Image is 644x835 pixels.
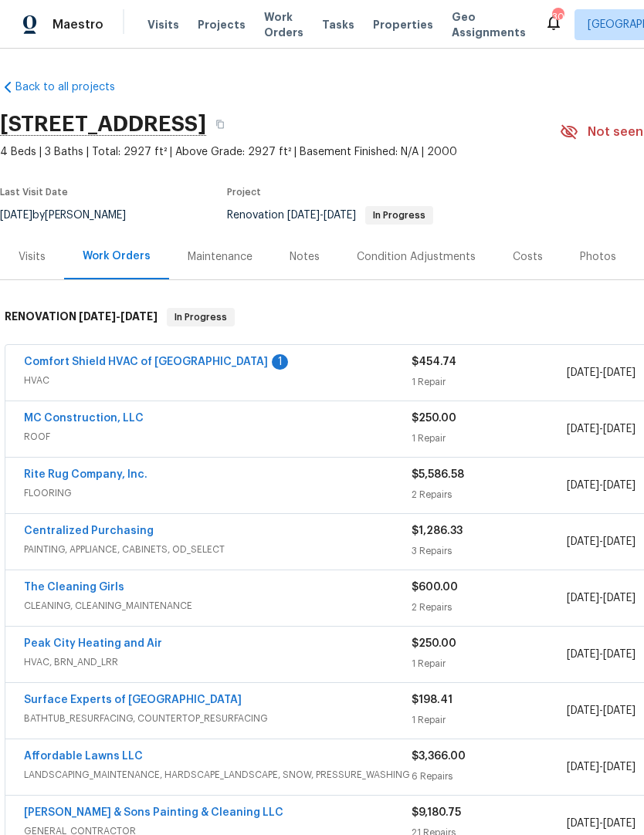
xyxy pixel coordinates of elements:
[567,534,636,549] span: -
[188,249,253,265] div: Maintenance
[580,249,616,265] div: Photos
[264,9,303,40] span: Work Orders
[24,807,283,818] a: [PERSON_NAME] & Sons Painting & Cleaning LLC
[603,367,636,378] span: [DATE]
[412,469,464,480] span: $5,586.58
[412,600,567,615] div: 2 Repairs
[603,762,636,772] span: [DATE]
[79,311,158,322] span: -
[567,421,636,437] span: -
[120,311,158,322] span: [DATE]
[24,638,162,649] a: Peak City Heating and Air
[412,431,567,446] div: 1 Repair
[24,413,144,424] a: MC Construction, LLC
[287,210,356,221] span: -
[5,308,158,326] h6: RENOVATION
[567,703,636,718] span: -
[412,712,567,728] div: 1 Repair
[24,373,412,388] span: HVAC
[567,818,599,829] span: [DATE]
[412,769,567,784] div: 6 Repairs
[412,374,567,390] div: 1 Repair
[53,17,103,32] span: Maestro
[24,485,412,501] span: FLOORING
[567,593,599,603] span: [DATE]
[567,649,599,660] span: [DATE]
[603,424,636,434] span: [DATE]
[567,424,599,434] span: [DATE]
[513,249,543,265] div: Costs
[603,705,636,716] span: [DATE]
[198,17,246,32] span: Projects
[373,17,433,32] span: Properties
[272,354,288,370] div: 1
[567,759,636,775] span: -
[24,469,147,480] a: Rite Rug Company, Inc.
[83,248,151,264] div: Work Orders
[357,249,476,265] div: Condition Adjustments
[24,357,268,367] a: Comfort Shield HVAC of [GEOGRAPHIC_DATA]
[412,638,456,649] span: $250.00
[603,818,636,829] span: [DATE]
[567,536,599,547] span: [DATE]
[24,767,412,783] span: LANDSCAPING_MAINTENANCE, HARDSCAPE_LANDSCAPE, SNOW, PRESSURE_WASHING
[24,598,412,614] span: CLEANING, CLEANING_MAINTENANCE
[412,695,452,705] span: $198.41
[367,211,432,220] span: In Progress
[603,536,636,547] span: [DATE]
[567,590,636,606] span: -
[567,762,599,772] span: [DATE]
[322,19,354,30] span: Tasks
[227,210,433,221] span: Renovation
[412,413,456,424] span: $250.00
[603,593,636,603] span: [DATE]
[412,807,461,818] span: $9,180.75
[24,542,412,557] span: PAINTING, APPLIANCE, CABINETS, OD_SELECT
[24,695,242,705] a: Surface Experts of [GEOGRAPHIC_DATA]
[324,210,356,221] span: [DATE]
[24,429,412,445] span: ROOF
[452,9,526,40] span: Geo Assignments
[412,656,567,671] div: 1 Repair
[412,487,567,502] div: 2 Repairs
[567,816,636,831] span: -
[24,751,143,762] a: Affordable Lawns LLC
[412,582,458,593] span: $600.00
[19,249,46,265] div: Visits
[603,649,636,660] span: [DATE]
[412,526,463,536] span: $1,286.33
[567,478,636,493] span: -
[552,9,563,25] div: 30
[168,309,233,325] span: In Progress
[567,480,599,491] span: [DATE]
[290,249,320,265] div: Notes
[567,705,599,716] span: [DATE]
[287,210,320,221] span: [DATE]
[206,110,234,138] button: Copy Address
[227,188,261,197] span: Project
[24,711,412,726] span: BATHTUB_RESURFACING, COUNTERTOP_RESURFACING
[147,17,179,32] span: Visits
[24,526,154,536] a: Centralized Purchasing
[24,582,124,593] a: The Cleaning Girls
[412,751,466,762] span: $3,366.00
[412,357,456,367] span: $454.74
[567,365,636,380] span: -
[412,543,567,559] div: 3 Repairs
[603,480,636,491] span: [DATE]
[567,367,599,378] span: [DATE]
[24,654,412,670] span: HVAC, BRN_AND_LRR
[567,647,636,662] span: -
[79,311,116,322] span: [DATE]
